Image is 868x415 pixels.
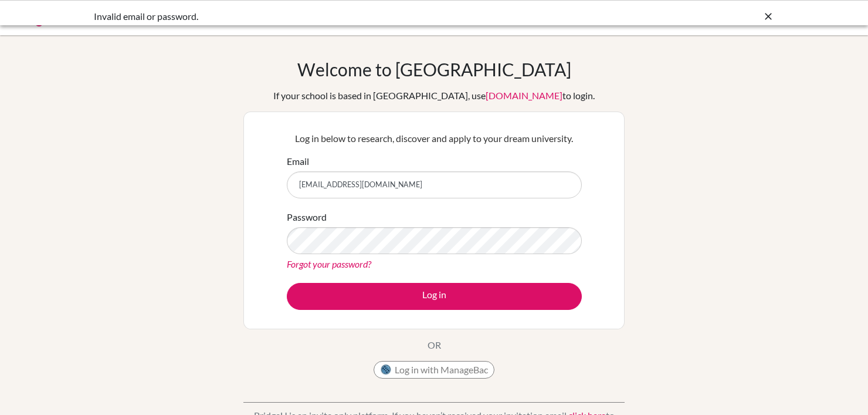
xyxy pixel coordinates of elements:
[287,283,582,310] button: Log in
[94,9,598,23] div: Invalid email or password.
[287,154,309,168] label: Email
[297,59,571,80] h1: Welcome to [GEOGRAPHIC_DATA]
[287,131,582,146] p: Log in below to research, discover and apply to your dream university.
[287,210,327,224] label: Password
[486,90,562,101] a: [DOMAIN_NAME]
[273,89,595,103] div: If your school is based in [GEOGRAPHIC_DATA], use to login.
[428,338,441,352] p: OR
[287,258,371,269] a: Forgot your password?
[374,361,494,379] button: Log in with ManageBac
